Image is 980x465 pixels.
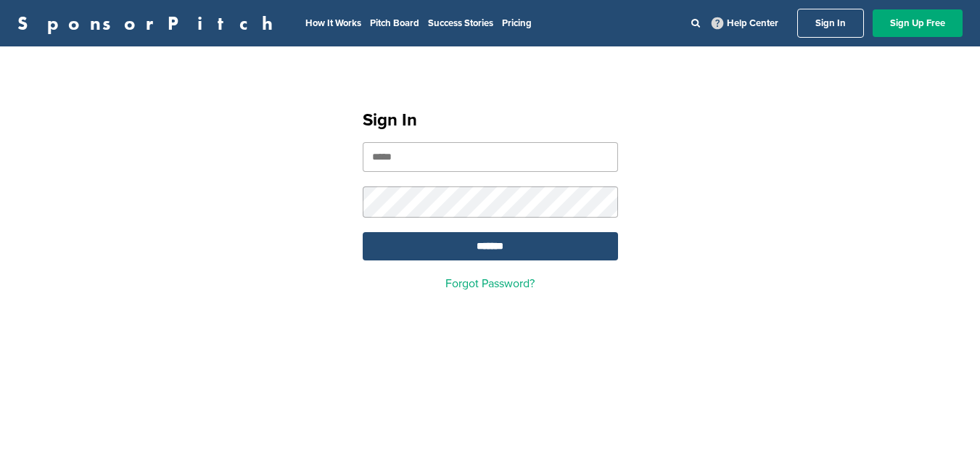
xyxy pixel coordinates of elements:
[17,14,282,33] a: SponsorPitch
[445,276,535,291] a: Forgot Password?
[363,107,618,133] h1: Sign In
[370,17,419,29] a: Pitch Board
[428,17,493,29] a: Success Stories
[709,15,781,32] a: Help Center
[797,9,864,38] a: Sign In
[873,9,963,37] a: Sign Up Free
[305,17,361,29] a: How It Works
[502,17,532,29] a: Pricing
